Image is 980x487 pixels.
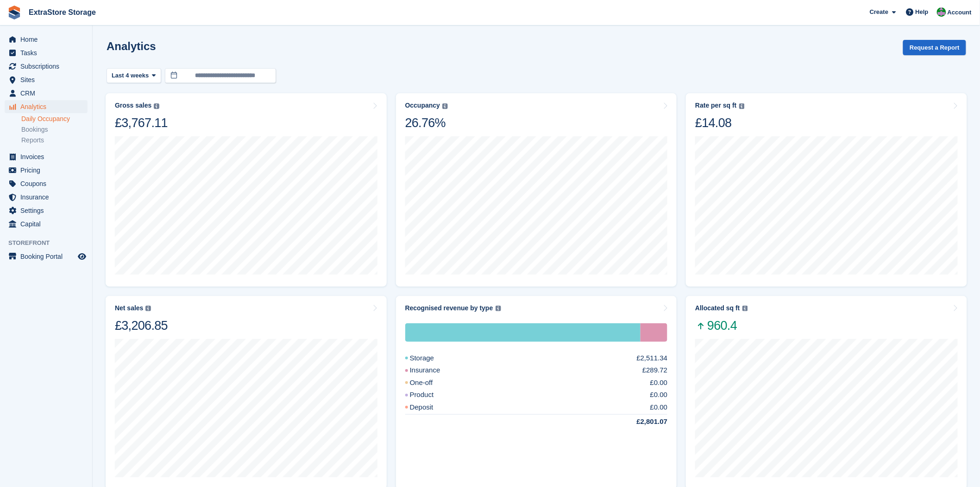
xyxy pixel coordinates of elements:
span: Help [916,7,929,17]
div: Rate per sq ft [695,102,736,109]
div: Gross sales [115,102,151,109]
div: Occupancy [405,102,440,109]
img: icon-info-grey-7440780725fd019a000dd9b08b2336e03edf1995a4989e88bcd33f0948082b44.svg [154,103,159,109]
span: Booking Portal [20,250,76,263]
div: £2,511.34 [637,353,668,364]
a: menu [5,100,88,113]
a: menu [5,204,88,217]
div: 26.76% [405,115,448,131]
a: ExtraStore Storage [25,5,100,20]
a: Preview store [76,251,88,262]
span: 960.4 [695,318,748,333]
button: Request a Report [903,40,966,55]
a: menu [5,73,88,86]
div: Storage [405,323,641,342]
span: Last 4 weeks [112,71,149,80]
a: menu [5,150,88,163]
a: Daily Occupancy [21,115,88,123]
div: £14.08 [695,115,744,131]
div: Insurance [405,365,463,376]
div: Insurance [641,323,668,342]
a: menu [5,33,88,46]
a: menu [5,87,88,100]
span: Invoices [20,150,76,163]
button: Last 4 weeks [107,68,161,83]
img: stora-icon-8386f47178a22dfd0bd8f6a31ec36ba5ce8667c1dd55bd0f319d3a0aa187defe.svg [7,6,21,19]
div: Net sales [115,304,143,312]
a: Bookings [21,125,88,134]
div: £0.00 [650,402,668,413]
div: Allocated sq ft [695,304,740,312]
div: £0.00 [650,378,668,388]
a: menu [5,177,88,190]
a: menu [5,60,88,73]
span: CRM [20,87,76,100]
a: menu [5,164,88,177]
div: £3,767.11 [115,115,168,131]
span: Pricing [20,164,76,177]
div: £289.72 [642,365,667,376]
h2: Analytics [107,40,156,52]
div: Storage [405,353,457,364]
img: icon-info-grey-7440780725fd019a000dd9b08b2336e03edf1995a4989e88bcd33f0948082b44.svg [145,306,151,311]
a: menu [5,218,88,231]
a: menu [5,250,88,263]
span: Insurance [20,191,76,204]
span: Analytics [20,100,76,113]
img: icon-info-grey-7440780725fd019a000dd9b08b2336e03edf1995a4989e88bcd33f0948082b44.svg [442,103,448,109]
div: One-off [405,378,455,388]
a: menu [5,191,88,204]
span: Coupons [20,177,76,190]
div: £2,801.07 [615,417,668,427]
div: Recognised revenue by type [405,304,493,312]
span: Tasks [20,46,76,59]
img: icon-info-grey-7440780725fd019a000dd9b08b2336e03edf1995a4989e88bcd33f0948082b44.svg [496,306,501,311]
span: Home [20,33,76,46]
img: icon-info-grey-7440780725fd019a000dd9b08b2336e03edf1995a4989e88bcd33f0948082b44.svg [739,103,745,109]
span: Storefront [8,238,92,248]
div: £0.00 [650,390,668,400]
img: Grant Daniel [937,7,946,17]
span: Capital [20,218,76,231]
span: Subscriptions [20,60,76,73]
img: icon-info-grey-7440780725fd019a000dd9b08b2336e03edf1995a4989e88bcd33f0948082b44.svg [742,306,748,311]
div: Deposit [405,402,456,413]
span: Create [870,7,888,17]
div: Product [405,390,456,400]
span: Account [948,8,972,17]
span: Settings [20,204,76,217]
a: menu [5,46,88,59]
div: £3,206.85 [115,318,168,333]
a: Reports [21,136,88,145]
span: Sites [20,73,76,86]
